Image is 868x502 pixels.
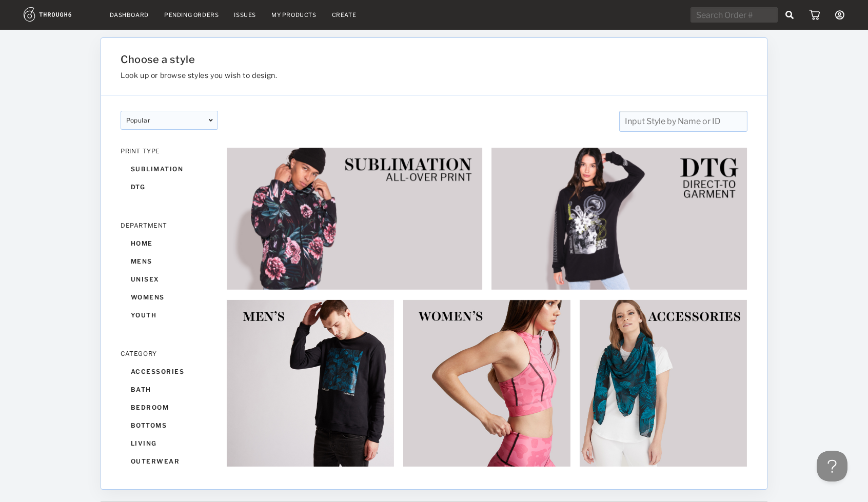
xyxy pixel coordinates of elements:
input: Input Style by Name or ID [619,111,747,132]
iframe: Toggle Customer Support [817,451,847,481]
div: sublimation [121,160,218,178]
a: Create [332,11,357,18]
div: bedroom [121,398,218,416]
div: outerwear [121,452,218,470]
div: living [121,434,218,452]
a: My Products [271,11,317,18]
img: 2e253fe2-a06e-4c8d-8f72-5695abdd75b9.jpg [491,147,747,290]
div: accessories [121,363,218,380]
div: mens [121,252,218,270]
img: logo.1c10ca64.svg [24,7,94,22]
div: dtg [121,178,218,196]
div: CATEGORY [121,350,218,357]
h3: Look up or browse styles you wish to design. [121,71,642,79]
h1: Choose a style [121,53,642,66]
a: Issues [234,11,256,18]
div: DEPARTMENT [121,222,218,229]
div: womens [121,288,218,306]
img: icon_cart.dab5cea1.svg [809,10,820,20]
div: youth [121,306,218,324]
div: unisex [121,270,218,288]
a: Dashboard [110,11,149,18]
img: 1a4a84dd-fa74-4cbf-a7e7-fd3c0281d19c.jpg [579,299,747,468]
div: popular [121,111,218,130]
div: bath [121,380,218,398]
div: home [121,234,218,252]
img: 0ffe952d-58dc-476c-8a0e-7eab160e7a7d.jpg [226,299,394,468]
div: bottoms [121,416,218,434]
img: 6ec95eaf-68e2-44b2-82ac-2cbc46e75c33.jpg [226,147,483,290]
input: Search Order # [691,7,778,23]
div: PRINT TYPE [121,147,218,155]
div: swim [121,470,218,488]
img: b885dc43-4427-4fb9-87dd-0f776fe79185.jpg [403,299,571,468]
a: Pending Orders [164,11,219,18]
